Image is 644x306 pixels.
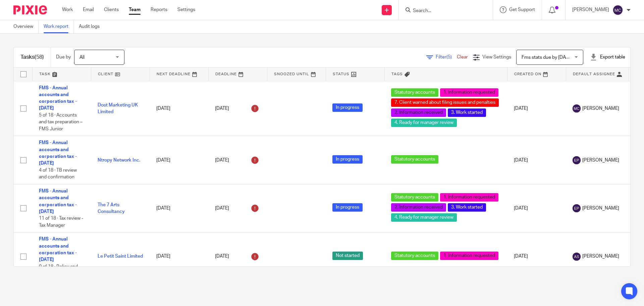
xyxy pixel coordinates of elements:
span: 3. Work started [448,203,486,212]
img: svg%3E [573,204,581,212]
span: Statutory accounts [391,193,438,202]
span: In progress [332,155,363,164]
a: FMS - Annual accounts and corporation tax - [DATE] [39,86,77,111]
div: [DATE] [215,103,260,114]
a: Reports [151,6,167,13]
span: 3. Work started [448,108,486,117]
div: Export table [590,54,625,60]
span: 2. Information received [391,108,446,117]
a: Dost Marketing UK Limited [98,103,138,114]
span: 1. Information requested [440,193,498,202]
span: 7. Client warned about filing issues and penalties [391,98,499,107]
a: Email [83,6,94,13]
span: [PERSON_NAME] [582,253,619,260]
p: Due by [56,54,71,60]
img: Pixie [13,5,47,14]
img: svg%3E [573,156,581,164]
a: Clear [457,55,468,59]
span: In progress [332,103,363,112]
a: Work report [44,20,74,33]
span: [PERSON_NAME] [582,105,619,112]
span: (5) [446,55,452,59]
a: FMS - Annual accounts and corporation tax - [DATE] [39,189,77,214]
span: Not started [332,252,363,260]
a: Ntropy Network Inc. [98,158,140,163]
h1: Tasks [20,54,44,61]
td: [DATE] [150,184,208,232]
td: [DATE] [507,81,566,136]
input: Search [412,8,473,14]
span: All [79,55,85,60]
a: Audit logs [79,20,105,33]
span: 2. Information received [391,203,446,212]
span: 4. Ready for manager review [391,213,457,222]
span: 0 of 18 · Policy and standards [39,264,78,276]
a: Le Petit Saint Limited [98,254,143,259]
img: svg%3E [573,104,581,113]
span: 4. Ready for manager review [391,119,457,127]
span: [PERSON_NAME] [582,157,619,164]
a: FMS - Annual accounts and corporation tax - [DATE] [39,140,77,166]
img: svg%3E [573,253,581,261]
img: svg%3E [612,5,623,15]
span: 1. Information requested [440,252,498,260]
span: (58) [35,54,44,60]
span: [PERSON_NAME] [582,205,619,212]
td: [DATE] [507,136,566,184]
td: [DATE] [150,232,208,280]
span: 4 of 18 · TB review and confirmation [39,168,77,180]
td: [DATE] [507,232,566,280]
span: 11 of 18 · Tax review - Tax Manager [39,216,83,228]
span: Statutory accounts [391,88,438,97]
span: View Settings [482,55,511,59]
span: Get Support [509,7,535,12]
span: Fms stats due by [DATE] [522,55,572,60]
a: The 7 Arts Consultancy [98,203,125,214]
div: [DATE] [215,203,260,214]
span: 1. Information requested [440,88,498,97]
td: [DATE] [507,184,566,232]
div: [DATE] [215,251,260,262]
a: Work [62,6,73,13]
span: Statutory accounts [391,155,438,164]
span: In progress [332,203,363,212]
td: [DATE] [150,81,208,136]
span: Statutory accounts [391,252,438,260]
td: [DATE] [150,136,208,184]
a: Clients [104,6,119,13]
span: 5 of 18 · Accounts and tax preparation – FMS Junior [39,113,83,131]
a: FMS - Annual accounts and corporation tax - [DATE] [39,237,77,262]
a: Overview [13,20,39,33]
span: Tags [391,72,403,76]
a: Team [129,6,141,13]
a: Settings [177,6,195,13]
p: [PERSON_NAME] [572,6,609,13]
div: [DATE] [215,155,260,166]
span: Filter [436,55,457,59]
